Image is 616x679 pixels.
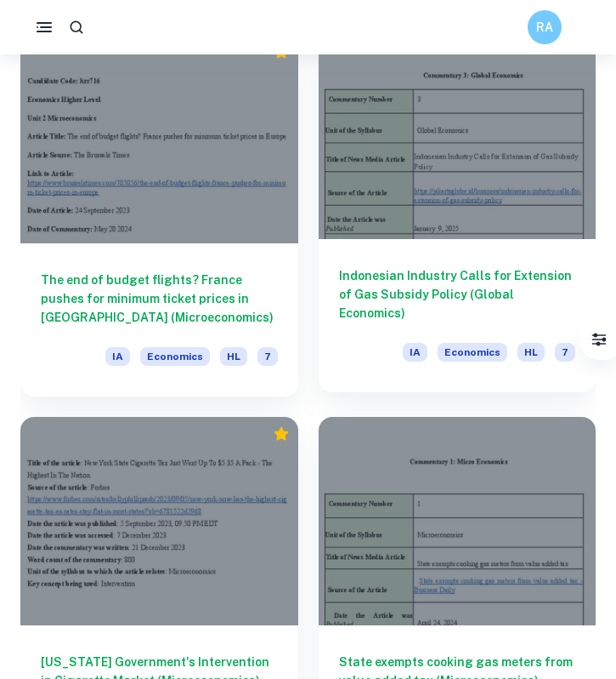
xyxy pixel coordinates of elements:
[517,343,545,362] span: HL
[20,35,298,397] a: The end of budget flights? France pushes for minimum ticket prices in [GEOGRAPHIC_DATA] (Microeco...
[528,10,562,44] button: RA
[339,266,576,322] h6: Indonesian Industry Calls for Extension of Gas Subsidy Policy (Global Economics)
[220,347,247,366] span: HL
[140,347,210,366] span: Economics
[105,347,130,366] span: IA
[535,18,555,37] h6: RA
[438,343,507,362] span: Economics
[582,322,616,357] button: Filter
[257,347,278,366] span: 7
[273,425,290,442] div: Premium
[403,343,427,362] span: IA
[555,343,575,362] span: 7
[319,35,596,397] a: Indonesian Industry Calls for Extension of Gas Subsidy Policy (Global Economics)IAEconomicsHL7
[41,271,278,327] h6: The end of budget flights? France pushes for minimum ticket prices in [GEOGRAPHIC_DATA] (Microeco...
